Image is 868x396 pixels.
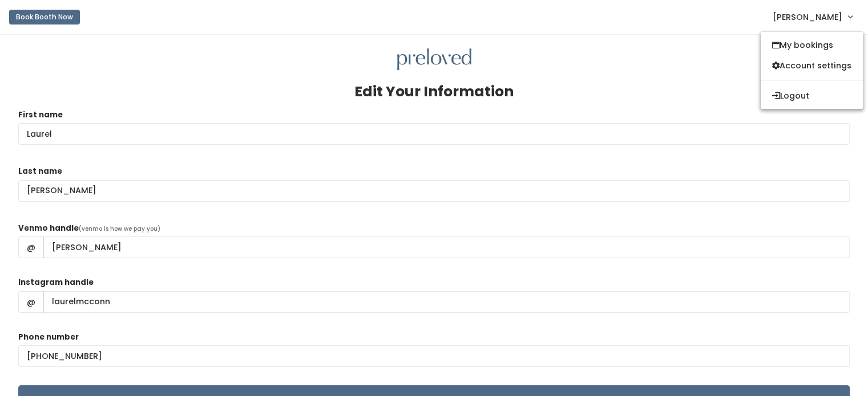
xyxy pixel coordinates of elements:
[761,85,863,106] button: Logout
[43,236,850,258] input: handle
[18,236,44,258] span: @
[9,10,80,25] button: Book Booth Now
[18,345,850,367] input: (___) ___-____
[9,5,80,30] a: Book Booth Now
[18,166,62,177] label: Last name
[761,55,863,76] a: Account settings
[18,291,44,313] span: @
[397,48,471,71] img: preloved logo
[18,332,79,343] label: Phone number
[773,11,842,23] span: [PERSON_NAME]
[43,291,850,313] input: handle
[18,277,94,288] label: Instagram handle
[18,223,79,234] label: Venmo handle
[761,5,863,29] a: [PERSON_NAME]
[354,84,514,100] h3: Edit Your Information
[761,35,863,55] a: My bookings
[18,109,63,121] label: First name
[79,224,160,233] span: (venmo is how we pay you)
